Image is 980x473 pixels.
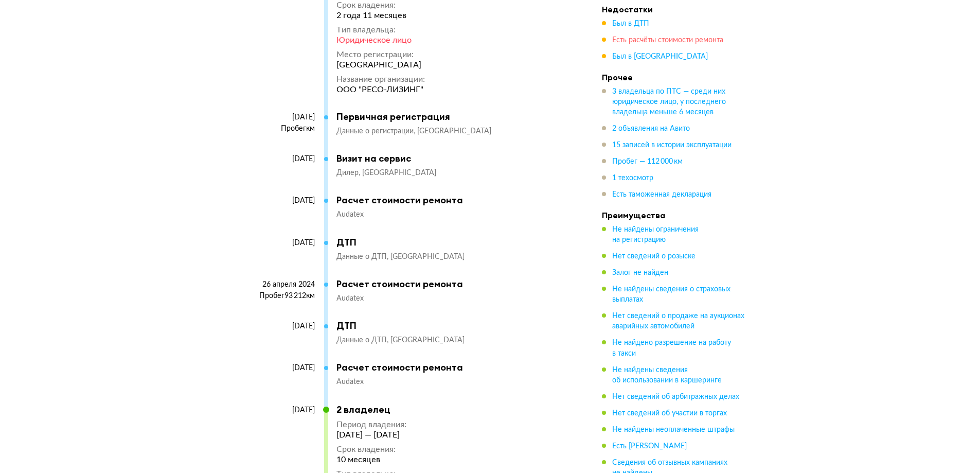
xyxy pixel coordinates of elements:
[336,128,417,135] span: Данные о регистрации
[612,20,649,27] span: Был в ДТП
[602,72,746,82] h4: Прочее
[612,286,730,303] span: Не найдены сведения о страховых выплатах
[612,253,696,260] span: Нет сведений о розыске
[336,454,425,465] div: 10 месяцев
[247,196,315,205] div: [DATE]
[362,169,436,177] span: [GEOGRAPHIC_DATA]
[336,278,561,290] div: Расчет стоимости ремонта
[612,312,744,330] span: Нет сведений о продаже на аукционах аварийных автомобилей
[602,4,746,14] h4: Недостатки
[612,442,687,449] span: Есть [PERSON_NAME]
[336,84,425,95] div: ООО "РЕСО-ЛИЗИНГ"
[247,238,315,248] div: [DATE]
[612,409,727,416] span: Нет сведений об участии в торгах
[336,362,561,373] div: Расчет стоимости ремонта
[612,37,723,44] span: Есть расчёты стоимости ремонта
[336,153,561,164] div: Визит на сервис
[612,88,726,116] span: 3 владельца по ПТС — среди них юридическое лицо, у последнего владельца меньше 6 месяцев
[336,25,425,35] div: Тип владельца :
[247,280,315,289] div: 26 апреля 2024
[247,406,315,415] div: [DATE]
[612,142,732,149] span: 15 записей в истории эксплуатации
[336,337,390,344] span: Данные о ДТП
[336,35,425,45] div: Юридическое лицо
[612,366,722,383] span: Не найдены сведения об использовании в каршеринге
[336,320,561,331] div: ДТП
[612,226,699,243] span: Не найдены ограничения на регистрацию
[612,339,731,357] span: Не найдено разрешение на работу в такси
[612,393,739,400] span: Нет сведений об арбитражных делах
[612,191,711,198] span: Есть таможенная декларация
[336,404,425,415] div: 2 владелец
[417,128,491,135] span: [GEOGRAPHIC_DATA]
[336,169,362,177] span: Дилер
[336,195,561,206] div: Расчет стоимости ремонта
[336,430,425,440] div: [DATE] — [DATE]
[612,125,690,132] span: 2 объявления на Авито
[336,60,425,70] div: [GEOGRAPHIC_DATA]
[336,74,425,84] div: Название организации :
[247,124,315,133] div: Пробег км
[336,444,425,454] div: Срок владения :
[390,337,465,344] span: [GEOGRAPHIC_DATA]
[336,10,425,21] div: 2 года 11 месяцев
[247,154,315,164] div: [DATE]
[612,158,683,165] span: Пробег — 112 000 км
[612,53,708,60] span: Был в [GEOGRAPHIC_DATA]
[612,426,735,433] span: Не найдены неоплаченные штрафы
[336,378,364,386] span: Audatex
[247,113,315,122] div: [DATE]
[336,211,364,218] span: Audatex
[390,253,465,260] span: [GEOGRAPHIC_DATA]
[336,237,561,248] div: ДТП
[247,322,315,331] div: [DATE]
[602,210,746,220] h4: Преимущества
[336,295,364,302] span: Audatex
[247,363,315,373] div: [DATE]
[247,291,315,301] div: Пробег 93 212 км
[336,419,425,430] div: Период владения :
[336,253,390,260] span: Данные о ДТП
[612,174,653,182] span: 1 техосмотр
[612,269,668,276] span: Залог не найден
[336,49,425,60] div: Место регистрации :
[336,111,561,122] div: Первичная регистрация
